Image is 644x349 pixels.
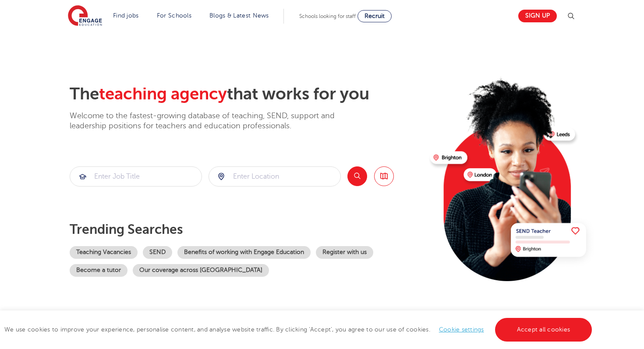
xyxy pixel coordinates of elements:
[357,10,392,22] a: Recruit
[70,111,359,131] p: Welcome to the fastest-growing database of teaching, SEND, support and leadership positions for t...
[70,264,127,277] a: Become a tutor
[70,222,423,237] p: Trending searches
[70,246,138,259] a: Teaching Vacancies
[70,167,202,186] input: Submit
[518,10,557,22] a: Sign up
[113,12,139,19] a: Find jobs
[209,166,341,187] div: Submit
[133,264,269,277] a: Our coverage across [GEOGRAPHIC_DATA]
[70,166,202,187] div: Submit
[439,326,484,333] a: Cookie settings
[364,13,385,19] span: Recruit
[316,246,373,259] a: Register with us
[70,84,423,104] h2: The that works for you
[99,85,227,103] span: teaching agency
[347,166,367,186] button: Search
[495,318,592,342] a: Accept all cookies
[68,5,102,27] img: Engage Education
[4,326,594,333] span: We use cookies to improve your experience, personalise content, and analyse website traffic. By c...
[177,246,311,259] a: Benefits of working with Engage Education
[157,12,191,19] a: For Schools
[209,12,269,19] a: Blogs & Latest News
[143,246,172,259] a: SEND
[299,13,356,19] span: Schools looking for staff
[209,167,340,186] input: Submit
